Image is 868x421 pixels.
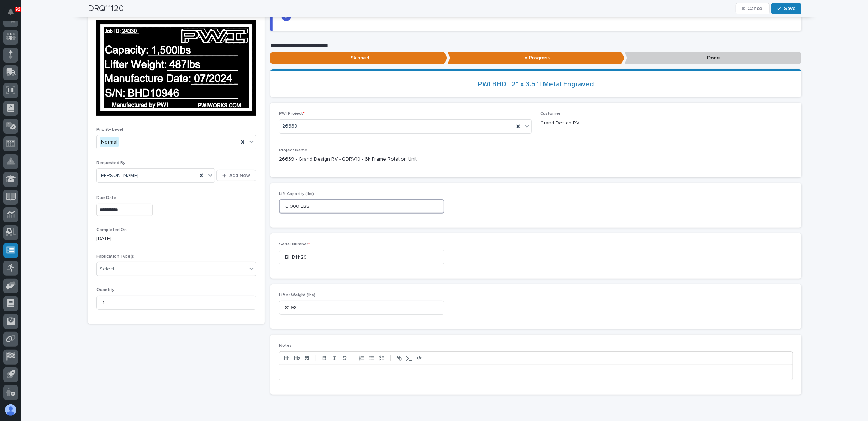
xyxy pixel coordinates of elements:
button: Cancel [736,3,770,14]
a: PWI BHD | 2" x 3.5" | Metal Engraved [478,80,594,88]
p: [DATE] [96,235,256,243]
div: Select... [100,265,117,273]
span: Project Name [279,148,307,152]
span: [PERSON_NAME] [100,172,138,179]
span: Cancel [748,5,764,12]
span: Due Date [96,196,116,200]
button: Notifications [3,4,18,19]
p: 26639 - Grand Design RV - GDRV10 - 6k Frame Rotation Unit [279,156,793,163]
button: Add New [216,170,256,181]
span: Priority Level [96,128,123,132]
div: Normal [100,137,119,147]
p: Skipped [270,52,447,64]
p: In Progress [448,52,625,64]
div: Notifications92 [9,9,18,20]
p: 92 [16,7,20,12]
p: Grand Design RV [540,119,793,127]
span: Completed On [96,228,127,232]
span: Serial Number [279,242,310,247]
span: Fabrication Type(s) [96,254,136,259]
span: Customer [540,112,561,116]
span: Notes [279,344,292,348]
span: Quantity [96,288,114,292]
button: users-avatar [3,403,18,417]
p: Done [625,52,801,64]
div: 26639 [279,120,514,132]
span: Lift Capacity (lbs) [279,192,314,196]
span: Save [784,5,796,12]
span: Lifter Weight (lbs) [279,293,315,297]
span: Add New [229,172,250,179]
span: Requested By [96,161,125,165]
button: Save [771,3,801,14]
img: eZ0UAwiJZVneCtRbzPPXEu97YknEoj6mL60wOxCBIoM [96,20,256,116]
span: PWI Project [279,112,305,116]
h2: DRQ11120 [88,4,124,14]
